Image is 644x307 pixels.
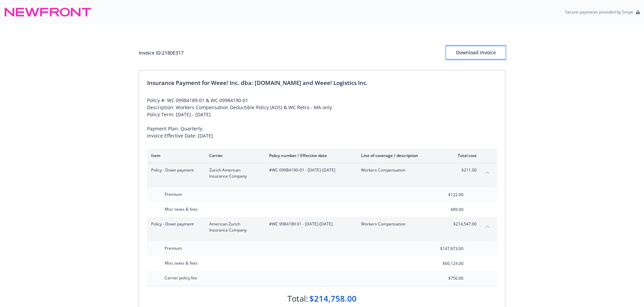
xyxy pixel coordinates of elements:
[482,167,493,178] button: collapse content
[424,190,468,200] input: 0.00
[309,293,357,304] div: $214,758.00
[209,167,258,179] span: Zurich American Insurance Company
[446,46,505,59] div: Download Invoice
[361,167,440,173] span: Workers Compensation
[451,167,477,173] span: $211.00
[424,258,468,269] input: 0.00
[147,79,497,87] div: Insurance Payment for Weee! Inc. dba: [DOMAIN_NAME] and Weee! Logistics Inc.
[139,49,184,56] div: Invoice ID: 2180E317
[165,206,198,212] span: Misc taxes & fees
[269,167,350,173] span: #WC 09984190-01 - [DATE]-[DATE]
[151,167,198,173] span: Policy - Down payment
[165,275,197,281] span: Carrier policy fee
[269,153,350,158] div: Policy number / Effective date
[209,221,258,233] span: American Zurich Insurance Company
[147,217,497,237] div: Policy - Down paymentAmerican Zurich Insurance Company#WC 9984189 01 - [DATE]-[DATE]Workers Compe...
[451,153,477,158] div: Total cost
[147,163,497,183] div: Policy - Down paymentZurich American Insurance Company#WC 09984190-01 - [DATE]-[DATE]Workers Comp...
[361,221,440,227] span: Workers Compensation
[424,273,468,283] input: 0.00
[451,221,477,227] span: $214,547.00
[361,153,440,158] div: Line of coverage / description
[165,191,182,197] span: Premium
[424,205,468,215] input: 0.00
[165,260,198,266] span: Misc taxes & fees
[269,221,350,227] span: #WC 9984189 01 - [DATE]-[DATE]
[565,9,633,15] p: Secure payments provided by Stripe
[165,245,182,251] span: Premium
[446,46,505,59] button: Download Invoice
[147,97,497,139] div: Policy #: WC 09984189-01 & WC 09984190-01 Description: Workers Compensation Deductible Policy (AO...
[482,221,493,232] button: collapse content
[151,221,198,227] span: Policy - Down payment
[209,153,258,158] div: Carrier
[151,153,198,158] div: Item
[424,244,468,254] input: 0.00
[287,293,308,304] div: Total:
